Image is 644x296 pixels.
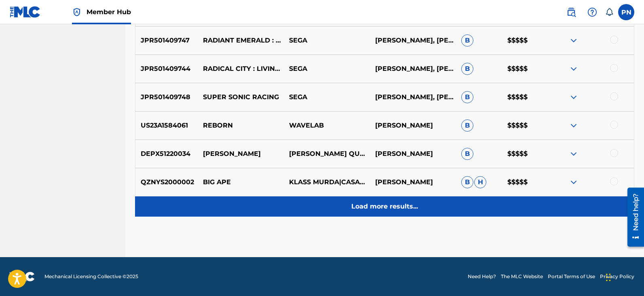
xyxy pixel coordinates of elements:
[461,119,473,132] span: B
[618,4,634,20] div: User Menu
[548,273,595,280] a: Portal Terms of Use
[502,64,547,74] p: $$$$$
[370,121,456,130] p: [PERSON_NAME]
[604,257,644,296] iframe: Chat Widget
[135,64,197,74] p: JPR501409744
[197,92,283,102] p: SUPER SONIC RACING
[370,149,456,159] p: [PERSON_NAME]
[600,273,634,280] a: Privacy Policy
[569,64,579,74] img: expand
[351,202,418,211] p: Load more results...
[135,177,197,187] p: QZNYS2000002
[72,7,82,17] img: Top Rightsholder
[10,272,35,281] img: logo
[569,149,579,159] img: expand
[502,36,547,45] p: $$$$$
[461,63,473,75] span: B
[370,177,456,187] p: [PERSON_NAME]
[284,36,370,45] p: SEGA
[461,176,473,188] span: B
[461,148,473,160] span: B
[621,184,644,249] iframe: Resource Center
[502,177,547,187] p: $$$$$
[370,64,456,74] p: [PERSON_NAME], [PERSON_NAME]
[605,8,613,16] div: Notifications
[284,64,370,74] p: SEGA
[468,273,496,280] a: Need Help?
[474,176,486,188] span: H
[569,177,579,187] img: expand
[569,36,579,45] img: expand
[284,177,370,187] p: KLASS MURDA|CASANOVA
[501,273,543,280] a: The MLC Website
[135,92,197,102] p: JPR501409748
[10,6,41,18] img: MLC Logo
[284,92,370,102] p: SEGA
[197,64,283,74] p: RADICAL CITY : LIVING IN THE CITY
[135,149,197,159] p: DEPX51220034
[569,92,579,102] img: expand
[44,273,138,280] span: Mechanical Licensing Collective © 2025
[502,121,547,130] p: $$$$$
[284,149,370,159] p: [PERSON_NAME] QUARTETT
[197,177,283,187] p: BIG APE
[197,36,283,45] p: RADIANT EMERALD : DIAMOND IN THE SKY
[587,7,597,17] img: help
[606,265,611,290] div: Drag
[502,92,547,102] p: $$$$$
[461,91,473,103] span: B
[584,4,600,20] div: Help
[370,36,456,45] p: [PERSON_NAME], [PERSON_NAME]
[569,121,579,130] img: expand
[135,36,197,45] p: JPR501409747
[461,34,473,47] span: B
[502,149,547,159] p: $$$$$
[563,4,579,20] a: Public Search
[87,7,131,17] span: Member Hub
[197,121,283,130] p: REBORN
[135,121,197,130] p: US23A1584061
[566,7,576,17] img: search
[284,121,370,130] p: WAVELAB
[197,149,283,159] p: [PERSON_NAME]
[370,92,456,102] p: [PERSON_NAME], [PERSON_NAME]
